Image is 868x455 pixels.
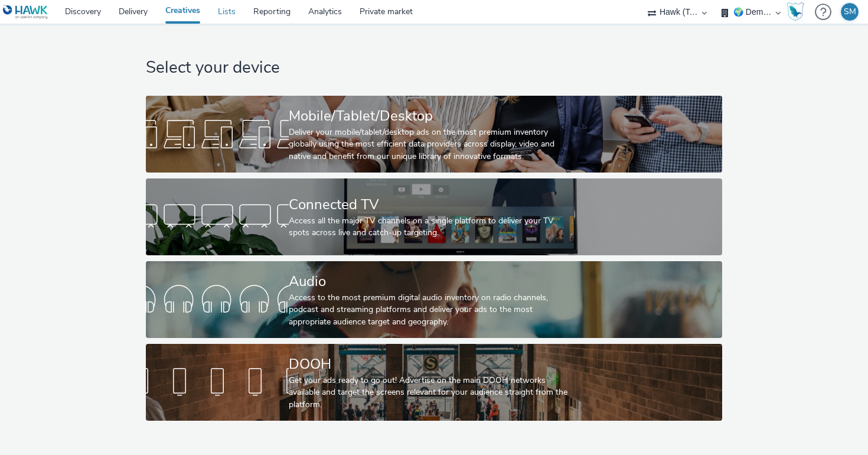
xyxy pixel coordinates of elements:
[146,261,722,338] a: AudioAccess to the most premium digital audio inventory on radio channels, podcast and streaming ...
[844,3,856,21] div: SM
[289,292,575,328] div: Access to the most premium digital audio inventory on radio channels, podcast and streaming platf...
[787,2,804,21] img: Hawk Academy
[146,178,722,255] a: Connected TVAccess all the major TV channels on a single platform to deliver your TV spots across...
[146,96,722,173] a: Mobile/Tablet/DesktopDeliver your mobile/tablet/desktop ads on the most premium inventory globall...
[289,106,575,126] div: Mobile/Tablet/Desktop
[146,344,722,421] a: DOOHGet your ads ready to go out! Advertise on the main DOOH networks available and target the sc...
[787,2,809,21] a: Hawk Academy
[289,194,575,215] div: Connected TV
[289,354,575,375] div: DOOH
[289,215,575,239] div: Access all the major TV channels on a single platform to deliver your TV spots across live and ca...
[3,5,48,19] img: undefined Logo
[289,375,575,411] div: Get your ads ready to go out! Advertise on the main DOOH networks available and target the screen...
[146,57,722,79] h1: Select your device
[289,271,575,292] div: Audio
[289,126,575,162] div: Deliver your mobile/tablet/desktop ads on the most premium inventory globally using the most effi...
